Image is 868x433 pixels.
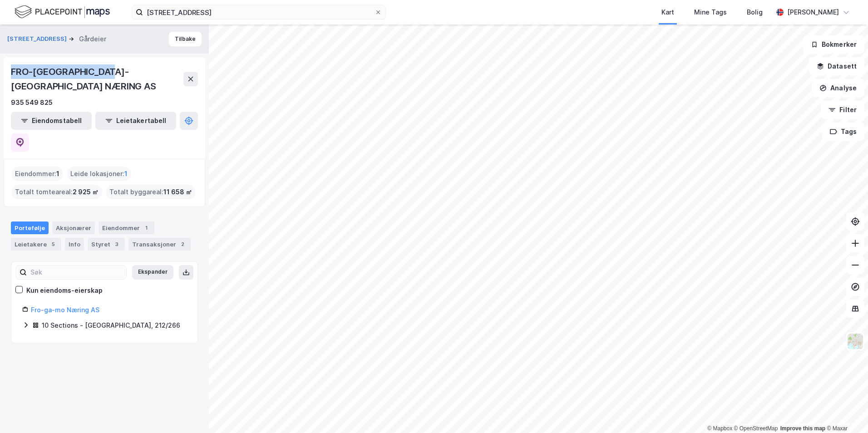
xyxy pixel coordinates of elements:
div: Eiendommer : [11,167,63,181]
button: Filter [821,101,864,119]
button: Tilbake [169,32,202,46]
div: Totalt tomteareal : [11,185,102,199]
div: 5 [49,240,58,249]
div: Portefølje [11,221,49,234]
img: logo.f888ab2527a4732fd821a326f86c7f29.svg [15,4,110,20]
button: [STREET_ADDRESS] [7,34,69,44]
div: Leietakere [11,238,61,251]
button: Tags [822,123,864,141]
a: Fro-ga-mo Næring AS [31,306,99,314]
div: Kun eiendoms-eierskap [26,285,103,296]
div: 2 [178,240,187,249]
div: Bolig [747,7,763,18]
span: 11 658 ㎡ [163,187,192,197]
div: [PERSON_NAME] [787,7,839,18]
div: 10 Sections - [GEOGRAPHIC_DATA], 212/266 [42,320,180,331]
input: Søk [27,266,126,279]
div: Leide lokasjoner : [67,167,131,181]
div: Kart [661,7,674,18]
input: Søk på adresse, matrikkel, gårdeiere, leietakere eller personer [143,5,375,19]
div: 3 [112,240,121,249]
div: FRO-[GEOGRAPHIC_DATA]-[GEOGRAPHIC_DATA] NÆRING AS [11,64,183,93]
button: Eiendomstabell [11,112,92,130]
a: Mapbox [707,425,732,432]
div: Info [65,238,84,251]
button: Datasett [809,57,864,75]
span: 2 925 ㎡ [73,187,99,197]
span: 1 [124,168,128,179]
a: OpenStreetMap [734,425,778,432]
div: Totalt byggareal : [106,185,196,199]
div: Styret [88,238,125,251]
iframe: Chat Widget [823,389,868,433]
div: 1 [142,223,151,232]
a: Improve this map [780,425,825,432]
button: Ekspander [132,265,173,280]
button: Leietakertabell [95,112,176,130]
button: Bokmerker [803,35,864,54]
div: Mine Tags [694,7,727,18]
div: Aksjonærer [52,221,95,234]
div: 935 549 825 [11,97,53,108]
div: Eiendommer [99,221,154,234]
button: Analyse [812,79,864,97]
img: Z [847,333,864,350]
div: Transaksjoner [128,238,191,251]
div: Gårdeier [79,34,106,44]
span: 1 [56,168,59,179]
